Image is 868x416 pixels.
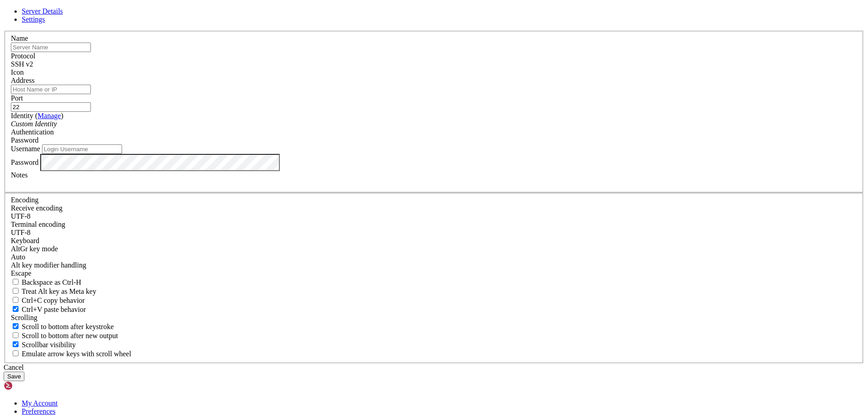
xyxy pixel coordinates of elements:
label: Encoding [11,196,38,204]
input: Scroll to bottom after keystroke [13,323,19,329]
input: Scroll to bottom after new output [13,332,19,338]
i: Custom Identity [11,120,57,128]
label: Keyboard [11,237,39,244]
label: The vertical scrollbar mode. [11,341,76,349]
div: Auto [11,253,857,261]
label: Identity [11,112,63,120]
a: Server Details [22,7,63,15]
div: UTF-8 [11,212,857,220]
label: Name [11,34,28,42]
label: Whether the Alt key acts as a Meta key or as a distinct Alt key. [11,287,96,295]
div: Password [11,136,857,144]
label: The default terminal encoding. ISO-2022 enables character map translations (like graphics maps). ... [11,220,65,228]
label: Notes [11,171,28,179]
div: Cancel [4,363,864,372]
label: Whether to scroll to the bottom on any keystroke. [11,323,114,330]
a: Manage [38,112,61,120]
span: Backspace as Ctrl-H [22,278,81,286]
label: Controls how the Alt key is handled. Escape: Send an ESC prefix. 8-Bit: Add 128 to the typed char... [11,261,86,269]
a: Preferences [22,407,56,415]
span: Emulate arrow keys with scroll wheel [22,350,131,358]
input: Ctrl+C copy behavior [13,297,19,303]
div: Custom Identity [11,120,857,128]
input: Ctrl+V paste behavior [13,306,19,312]
label: Icon [11,68,24,76]
label: Scroll to bottom after new output. [11,332,118,339]
div: Escape [11,269,857,277]
span: Ctrl+V paste behavior [22,306,86,313]
label: Ctrl+V pastes if true, sends ^V to host if false. Ctrl+Shift+V sends ^V to host if true, pastes i... [11,306,86,313]
span: SSH v2 [11,60,33,68]
span: Auto [11,253,25,261]
span: Password [11,136,38,144]
span: UTF-8 [11,229,31,236]
label: Scrolling [11,314,38,321]
input: Emulate arrow keys with scroll wheel [13,350,19,356]
a: Settings [22,15,45,23]
span: Scroll to bottom after new output [22,332,118,339]
label: Port [11,94,23,102]
input: Port Number [11,102,91,112]
label: Username [11,145,40,153]
label: Set the expected encoding for data received from the host. If the encodings do not match, visual ... [11,204,62,212]
input: Login Username [42,144,122,154]
label: Authentication [11,128,54,136]
span: Treat Alt key as Meta key [22,287,96,295]
span: UTF-8 [11,212,31,220]
label: Protocol [11,52,35,60]
div: SSH v2 [11,60,857,68]
label: When using the alternative screen buffer, and DECCKM (Application Cursor Keys) is active, mouse w... [11,350,131,358]
button: Save [4,372,24,381]
span: Scrollbar visibility [22,341,76,349]
input: Backspace as Ctrl-H [13,279,19,285]
a: My Account [22,399,58,407]
span: Escape [11,269,31,277]
input: Scrollbar visibility [13,341,19,347]
span: Ctrl+C copy behavior [22,296,85,304]
label: If true, the backspace should send BS ('\x08', aka ^H). Otherwise the backspace key should send '... [11,278,81,286]
div: UTF-8 [11,229,857,237]
label: Address [11,77,34,84]
span: Scroll to bottom after keystroke [22,323,114,330]
label: Set the expected encoding for data received from the host. If the encodings do not match, visual ... [11,245,58,253]
span: ( ) [35,112,63,120]
input: Host Name or IP [11,85,91,94]
input: Server Name [11,43,91,52]
img: Shellngn [4,381,56,390]
label: Ctrl-C copies if true, send ^C to host if false. Ctrl-Shift-C sends ^C to host if true, copies if... [11,296,85,304]
label: Password [11,158,38,166]
input: Treat Alt key as Meta key [13,288,19,294]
